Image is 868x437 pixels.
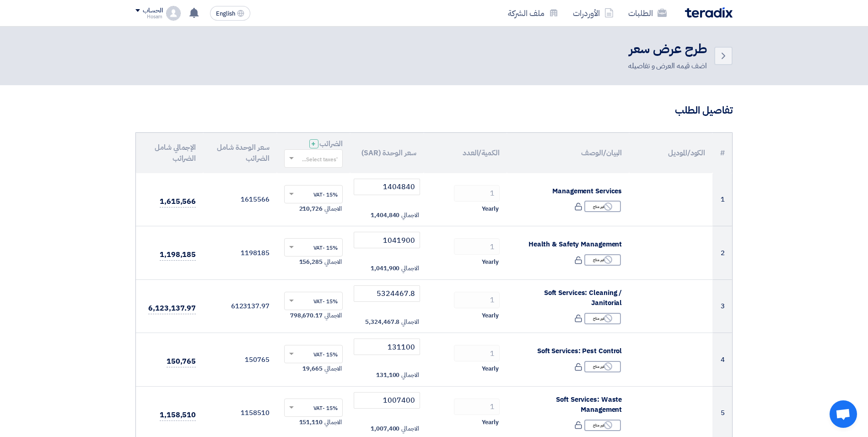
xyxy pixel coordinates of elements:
th: سعر الوحدة شامل الضرائب [203,133,277,173]
ng-select: VAT [284,292,343,310]
span: English [216,11,235,17]
input: أدخل سعر الوحدة [354,179,420,195]
th: # [712,133,732,173]
a: ملف الشركة [501,2,566,24]
span: الاجمالي [324,257,342,267]
td: 4 [712,333,732,387]
span: 150,765 [167,356,196,367]
img: Teradix logo [685,7,733,18]
span: 1,198,185 [160,249,196,261]
span: الاجمالي [401,211,419,220]
div: Hosam [135,14,162,19]
span: 1,615,566 [160,196,196,208]
span: الاجمالي [324,311,342,320]
span: 6,123,137.97 [148,303,196,314]
span: الاجمالي [401,424,419,433]
div: اضف قيمه العرض و تفاصيله [628,60,707,71]
td: 2 [712,226,732,280]
span: Soft Services: Waste Management [556,394,622,415]
span: Soft Services: Pest Control [537,346,622,356]
div: الحساب [143,7,162,15]
div: غير متاح [584,361,621,372]
span: Soft Services: Cleaning / Janitorial [544,288,622,308]
input: RFQ_STEP1.ITEMS.2.AMOUNT_TITLE [454,185,500,202]
div: دردشة مفتوحة [830,400,857,428]
span: الاجمالي [324,364,342,373]
ng-select: VAT [284,345,343,363]
td: 6123137.97 [203,279,277,333]
input: أدخل سعر الوحدة [354,285,420,302]
span: الاجمالي [401,317,419,327]
input: أدخل سعر الوحدة [354,392,420,409]
ng-select: VAT [284,399,343,417]
input: RFQ_STEP1.ITEMS.2.AMOUNT_TITLE [454,238,500,255]
input: RFQ_STEP1.ITEMS.2.AMOUNT_TITLE [454,345,500,361]
span: 1,007,400 [371,424,399,433]
td: 3 [712,279,732,333]
td: 1198185 [203,226,277,280]
span: Yearly [482,364,498,373]
button: English [210,6,250,21]
span: Yearly [482,204,498,213]
span: Yearly [482,418,498,427]
ng-select: VAT [284,185,343,203]
span: Management Services [552,186,622,196]
span: الاجمالي [401,264,419,273]
span: الاجمالي [324,204,342,213]
div: غير متاح [584,201,621,212]
span: 210,726 [299,204,323,213]
span: 156,285 [299,257,323,267]
span: 19,665 [302,364,322,373]
th: الضرائب [277,133,350,173]
td: 1615566 [203,173,277,226]
input: أدخل سعر الوحدة [354,232,420,248]
h2: طرح عرض سعر [628,40,707,58]
div: غير متاح [584,420,621,431]
span: Yearly [482,257,498,267]
a: الأوردرات [566,2,621,24]
th: سعر الوحدة (SAR) [350,133,424,173]
span: 1,404,840 [371,211,399,220]
span: 1,041,900 [371,264,399,273]
span: 131,100 [376,371,399,380]
span: 5,324,467.8 [365,317,399,327]
td: 1 [712,173,732,226]
div: غير متاح [584,313,621,324]
h3: تفاصيل الطلب [135,104,733,118]
span: 151,110 [299,418,323,427]
span: Health & Safety Management [528,239,622,249]
span: الاجمالي [401,371,419,380]
ng-select: VAT [284,238,343,257]
span: Yearly [482,311,498,320]
td: 150765 [203,333,277,387]
th: البيان/الوصف [507,133,630,173]
input: أدخل سعر الوحدة [354,339,420,355]
span: 798,670.17 [290,311,323,320]
th: الإجمالي شامل الضرائب [136,133,203,173]
th: الكود/الموديل [629,133,712,173]
input: RFQ_STEP1.ITEMS.2.AMOUNT_TITLE [454,292,500,308]
span: 1,158,510 [160,410,196,421]
a: الطلبات [621,2,674,24]
img: profile_test.png [166,6,181,21]
input: RFQ_STEP1.ITEMS.2.AMOUNT_TITLE [454,399,500,415]
span: + [311,138,316,149]
span: الاجمالي [324,418,342,427]
th: الكمية/العدد [424,133,507,173]
div: غير متاح [584,254,621,266]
